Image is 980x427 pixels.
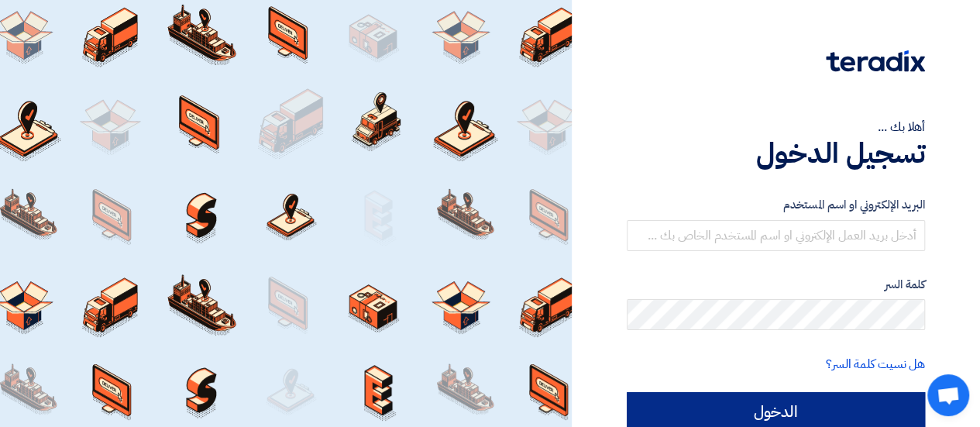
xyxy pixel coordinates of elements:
input: أدخل بريد العمل الإلكتروني او اسم المستخدم الخاص بك ... [627,220,925,251]
h1: تسجيل الدخول [627,136,925,170]
img: Teradix logo [826,50,925,72]
a: Open chat [927,374,969,416]
label: البريد الإلكتروني او اسم المستخدم [627,196,925,214]
a: هل نسيت كلمة السر؟ [826,355,925,374]
div: أهلا بك ... [627,118,925,136]
label: كلمة السر [627,276,925,294]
